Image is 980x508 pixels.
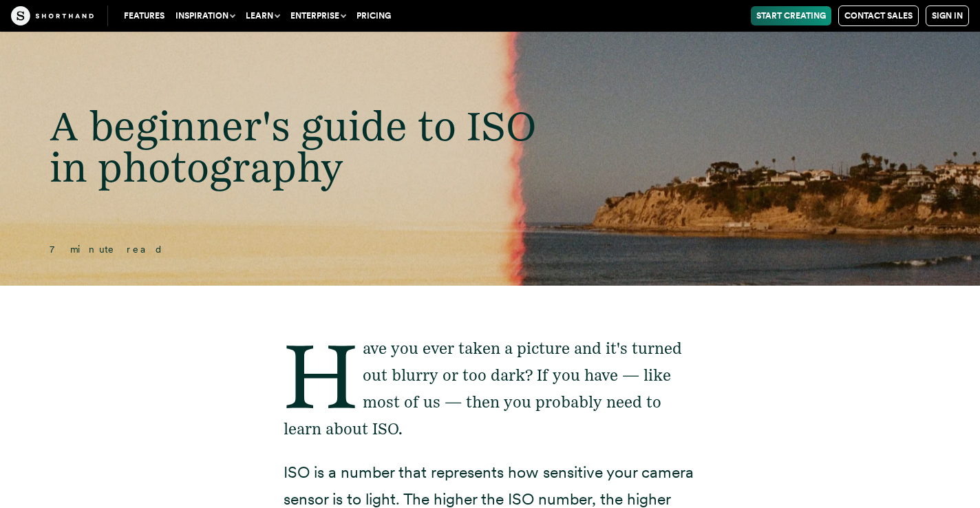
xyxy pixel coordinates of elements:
a: Features [118,6,170,25]
button: Learn [240,6,285,25]
span: 7 minute read [50,244,164,255]
button: Inspiration [170,6,240,25]
a: Contact Sales [838,6,919,26]
a: Sign in [926,6,969,26]
span: A beginner's guide to ISO in photography [50,100,537,191]
button: Enterprise [285,6,351,25]
a: Start Creating [751,6,831,25]
a: Pricing [351,6,396,25]
img: The Craft [11,6,94,25]
p: Have you ever taken a picture and it's turned out blurry or too dark? If you have — like most of ... [284,335,696,443]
